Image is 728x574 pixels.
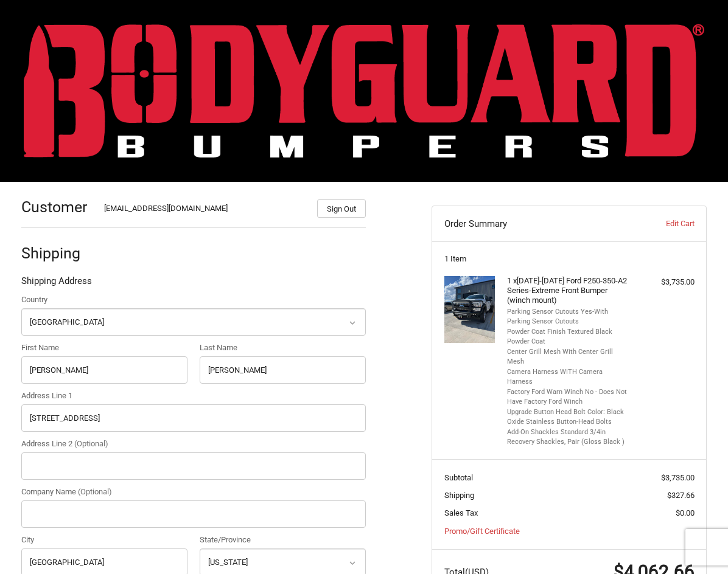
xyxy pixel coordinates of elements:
a: Promo/Gift Certificate [444,527,520,536]
h2: Customer [21,198,93,216]
label: Address Line 2 [21,438,366,450]
li: Camera Harness WITH Camera Harness [507,367,629,387]
h3: 1 Item [444,254,695,264]
li: Factory Ford Warn Winch No - Does Not Have Factory Ford Winch [507,387,629,407]
span: Subtotal [444,473,473,482]
li: Upgrade Button Head Bolt Color: Black Oxide Stainless Button-Head Bolts [507,407,629,427]
label: Last Name [200,342,366,354]
small: (Optional) [78,487,112,496]
label: State/Province [200,534,366,546]
small: (Optional) [74,439,108,448]
legend: Shipping Address [21,274,92,294]
span: $3,735.00 [661,473,695,482]
img: BODYGUARD BUMPERS [24,24,704,157]
span: Sales Tax [444,508,478,517]
iframe: Chat Widget [667,516,728,574]
h2: Shipping [21,244,93,263]
h4: 1 x [DATE]-[DATE] Ford F250-350-A2 Series-Extreme Front Bumper (winch mount) [507,276,629,306]
span: $0.00 [676,508,695,517]
div: [EMAIL_ADDRESS][DOMAIN_NAME] [104,202,305,218]
li: Parking Sensor Cutouts Yes-With Parking Sensor Cutouts [507,307,629,327]
span: Shipping [444,491,474,500]
label: Country [21,294,366,306]
label: First Name [21,342,188,354]
li: Center Grill Mesh With Center Grill Mesh [507,347,629,367]
a: Edit Cart [616,218,695,230]
li: Add-On Shackles Standard 3/4in Recovery Shackles, Pair (Gloss Black ) [507,427,629,448]
label: City [21,534,188,546]
li: Powder Coat Finish Textured Black Powder Coat [507,327,629,347]
div: $3,735.00 [632,276,695,288]
button: Sign Out [317,199,366,218]
h3: Order Summary [444,218,616,230]
label: Address Line 1 [21,390,366,402]
label: Company Name [21,486,366,498]
span: $327.66 [667,491,695,500]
